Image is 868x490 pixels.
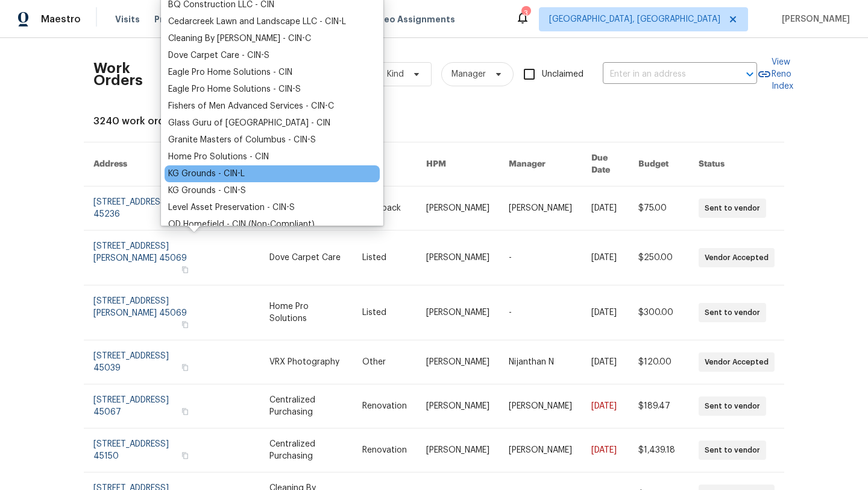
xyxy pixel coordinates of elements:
td: Nijanthan N [499,340,582,384]
td: Centralized Purchasing [260,428,353,472]
td: Home Pro Solutions [260,285,353,340]
th: Due Date [582,142,629,186]
div: KG Grounds - CIN-L [168,168,245,180]
span: Geo Assignments [377,13,455,25]
div: Home Pro Solutions - CIN [168,151,269,163]
td: [PERSON_NAME] [499,186,582,231]
td: [PERSON_NAME] [417,384,499,428]
span: [GEOGRAPHIC_DATA], [GEOGRAPHIC_DATA] [549,13,720,25]
div: Eagle Pro Home Solutions - CIN-S [168,83,301,95]
span: Manager [451,68,486,80]
td: Listed [353,285,417,340]
span: Unclaimed [542,68,583,81]
td: Renovation [353,428,417,472]
div: Eagle Pro Home Solutions - CIN [168,66,292,78]
div: Granite Masters of Columbus - CIN-S [168,134,316,146]
td: - [499,285,582,340]
button: Copy Address [180,264,190,275]
div: KG Grounds - CIN-S [168,185,246,197]
td: - [499,231,582,285]
td: [PERSON_NAME] [417,340,499,384]
th: Kind [353,142,417,186]
th: Status [689,142,784,186]
div: 3 [521,7,530,19]
td: Renovation [353,384,417,428]
td: [PERSON_NAME] [499,384,582,428]
button: Copy Address [180,406,190,417]
td: [PERSON_NAME] [417,186,499,231]
td: Other [353,340,417,384]
div: Level Asset Preservation - CIN-S [168,202,295,214]
div: Glass Guru of [GEOGRAPHIC_DATA] - CIN [168,117,330,129]
div: 3240 work orders [93,115,775,127]
th: Budget [629,142,689,186]
th: Address [84,142,200,186]
td: [PERSON_NAME] [417,428,499,472]
td: Feedback [353,186,417,231]
th: Manager [499,142,582,186]
td: VRX Photography [260,340,353,384]
span: Visits [115,13,140,25]
a: View Reno Index [757,56,793,92]
h2: Work Orders [93,62,143,86]
div: OD Homefield - CIN (Non-Compliant) [168,218,315,231]
td: Centralized Purchasing [260,384,353,428]
td: Listed [353,231,417,285]
th: HPM [417,142,499,186]
input: Enter in an address [603,65,723,84]
td: [PERSON_NAME] [417,285,499,340]
button: Copy Address [180,319,190,330]
td: [PERSON_NAME] [417,231,499,285]
span: Maestro [41,13,81,25]
td: [PERSON_NAME] [499,428,582,472]
div: Dove Carpet Care - CIN-S [168,49,269,62]
td: Dove Carpet Care [260,231,353,285]
button: Copy Address [180,450,190,461]
span: Kind [387,68,404,80]
button: Copy Address [180,362,190,373]
div: Cedarcreek Lawn and Landscape LLC - CIN-L [168,16,346,28]
span: [PERSON_NAME] [777,13,850,25]
div: Cleaning By [PERSON_NAME] - CIN-C [168,33,311,45]
button: Open [741,66,758,83]
span: Projects [154,13,192,25]
div: Fishers of Men Advanced Services - CIN-C [168,100,334,112]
